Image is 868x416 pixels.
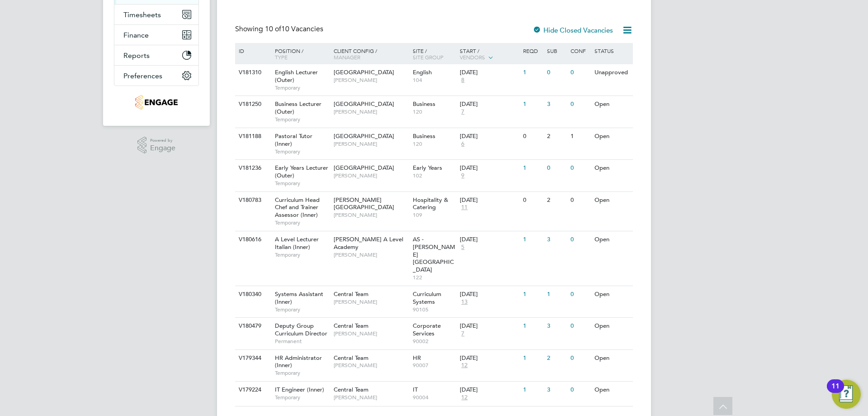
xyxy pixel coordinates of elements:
div: Open [592,96,632,113]
a: Powered byEngage [137,137,176,154]
div: [DATE] [460,291,519,298]
span: Vendors [460,53,485,61]
span: Temporary [275,116,329,123]
span: Central Team [334,354,368,362]
span: Business [413,132,435,140]
div: [DATE] [460,164,519,172]
div: 1 [521,231,544,248]
div: 3 [545,318,568,335]
div: [DATE] [460,133,519,140]
div: 0 [568,64,592,81]
div: Open [592,318,632,335]
span: [PERSON_NAME] [334,77,408,84]
div: 3 [545,382,568,398]
span: Temporary [275,394,329,401]
span: Powered by [150,137,175,144]
div: V181236 [236,160,268,177]
div: Conf [568,43,592,58]
span: [GEOGRAPHIC_DATA] [334,68,394,76]
span: 12 [460,362,469,369]
span: Manager [334,53,360,61]
div: V179344 [236,350,268,367]
span: 13 [460,298,469,306]
div: Showing [235,24,325,34]
span: Engage [150,144,175,152]
div: 3 [545,96,568,113]
div: 0 [568,160,592,177]
span: 120 [413,140,456,148]
div: 2 [545,192,568,209]
div: [DATE] [460,100,519,108]
span: 104 [413,77,456,84]
div: V180479 [236,318,268,335]
span: 120 [413,108,456,115]
span: [PERSON_NAME] [334,362,408,369]
label: Hide Closed Vacancies [533,26,613,34]
div: V180783 [236,192,268,209]
span: Business Lecturer (Outer) [275,100,321,115]
span: [PERSON_NAME] [334,108,408,115]
span: Hospitality & Catering [413,196,448,211]
span: [PERSON_NAME] [334,140,408,148]
span: Curriculum Systems [413,290,441,306]
button: Finance [114,25,198,45]
div: V181250 [236,96,268,113]
div: 0 [545,64,568,81]
span: [PERSON_NAME] A Level Academy [334,235,403,251]
div: [DATE] [460,236,519,244]
div: V179224 [236,382,268,398]
span: 7 [460,330,466,338]
div: Start / [458,43,521,66]
span: 7 [460,108,466,116]
span: 8 [460,77,466,84]
div: Open [592,350,632,367]
span: [PERSON_NAME] [334,211,408,219]
div: 1 [521,318,544,335]
span: Corporate Services [413,322,441,337]
span: [PERSON_NAME] [334,172,408,179]
div: 2 [545,350,568,367]
span: 90007 [413,362,456,369]
div: Client Config / [331,43,410,65]
div: 0 [568,231,592,248]
span: HR [413,354,421,362]
span: [GEOGRAPHIC_DATA] [334,132,394,140]
span: 12 [460,394,469,402]
span: Curriculum Head Chef and Trainer Assessor (Inner) [275,196,320,219]
div: 1 [521,382,544,398]
span: IT [413,386,418,393]
span: 90004 [413,394,456,401]
span: Reports [123,51,150,60]
div: 1 [545,286,568,303]
div: 0 [545,160,568,177]
div: Open [592,231,632,248]
div: 1 [521,350,544,367]
span: [PERSON_NAME][GEOGRAPHIC_DATA] [334,196,394,211]
div: 1 [521,160,544,177]
span: English [413,68,432,76]
div: Unapproved [592,64,632,81]
div: 0 [521,192,544,209]
span: Early Years Lecturer (Outer) [275,164,328,179]
span: [GEOGRAPHIC_DATA] [334,164,394,172]
span: Systems Assistant (Inner) [275,290,323,306]
div: 0 [521,128,544,145]
div: 0 [568,318,592,335]
div: Open [592,128,632,145]
span: AS - [PERSON_NAME][GEOGRAPHIC_DATA] [413,235,455,274]
div: 0 [568,192,592,209]
div: 2 [545,128,568,145]
span: [PERSON_NAME] [334,394,408,401]
div: 0 [568,96,592,113]
span: Central Team [334,386,368,393]
button: Preferences [114,66,198,86]
div: V181310 [236,64,268,81]
div: Open [592,286,632,303]
div: 1 [521,64,544,81]
span: 11 [460,204,469,211]
div: 0 [568,350,592,367]
span: Pastoral Tutor (Inner) [275,132,312,148]
div: 1 [568,128,592,145]
span: Early Years [413,164,442,172]
span: 102 [413,172,456,179]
